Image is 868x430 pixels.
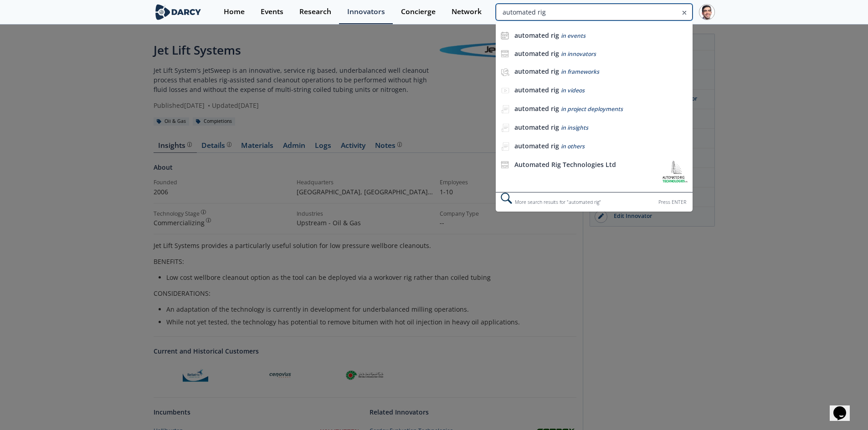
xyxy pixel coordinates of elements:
[561,124,588,132] span: in insights
[514,67,559,76] b: automated rig
[514,142,559,150] b: automated rig
[299,8,331,15] div: Research
[154,4,203,20] img: logo-wide.svg
[830,394,859,421] iframe: chat widget
[501,161,509,169] img: icon
[496,4,692,20] input: Advanced Search
[514,123,559,132] b: automated rig
[501,31,509,40] img: icon
[514,104,559,113] b: automated rig
[224,8,245,15] div: Home
[561,32,586,40] span: in events
[347,8,385,15] div: Innovators
[663,161,688,182] img: Automated Rig Technologies Ltd
[658,197,686,207] div: Press ENTER
[514,31,559,40] b: automated rig
[561,105,623,113] span: in project deployments
[561,142,585,150] span: in others
[514,86,559,94] b: automated rig
[514,49,559,58] b: automated rig
[699,4,715,20] img: Profile
[501,50,509,58] img: icon
[561,86,585,94] span: in videos
[452,8,482,15] div: Network
[561,68,599,76] span: in frameworks
[496,192,692,212] div: More search results for " automated rig "
[514,161,657,169] div: Automated Rig Technologies Ltd
[561,50,596,58] span: in innovators
[261,8,283,15] div: Events
[401,8,436,15] div: Concierge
